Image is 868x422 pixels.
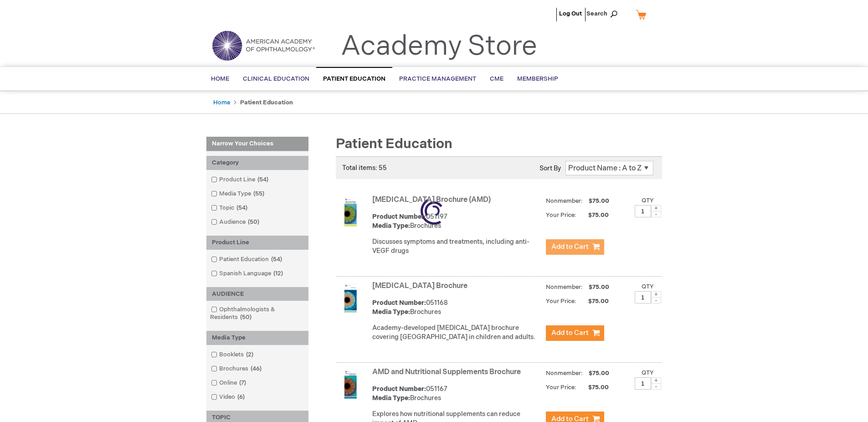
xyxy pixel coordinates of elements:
[546,368,583,379] strong: Nonmember:
[246,218,262,226] span: 50
[209,305,306,322] a: Ophthalmologists & Residents50
[336,197,365,226] img: Age-Related Macular Degeneration Brochure (AMD)
[372,385,426,393] strong: Product Number:
[244,351,256,358] span: 2
[578,298,610,305] span: $75.00
[517,75,558,82] span: Membership
[209,175,272,184] a: Product Line54
[206,287,308,301] div: AUDIENCE
[240,99,293,106] strong: Patient Education
[587,283,611,291] span: $75.00
[209,379,250,387] a: Online7
[271,270,285,277] span: 12
[336,283,365,313] img: Amblyopia Brochure
[209,269,287,278] a: Spanish Language12
[323,75,385,82] span: Patient Education
[372,212,541,231] div: 051197 Brochures
[209,204,251,212] a: Topic54
[342,164,387,172] span: Total items: 55
[372,222,410,230] strong: Media Type:
[372,196,491,204] a: [MEDICAL_DATA] Brochure (AMD)
[213,99,230,106] a: Home
[209,255,286,264] a: Patient Education54
[372,308,410,316] strong: Media Type:
[206,236,308,250] div: Product Line
[206,137,308,151] strong: Narrow Your Choices
[236,68,316,90] a: Clinical Education
[539,165,561,172] label: Sort By
[551,329,589,337] span: Add to Cart
[546,196,583,207] strong: Nonmember:
[209,218,263,226] a: Audience50
[642,283,654,290] label: Qty
[372,394,410,402] strong: Media Type:
[635,205,651,217] input: Qty
[209,350,257,359] a: Booklets2
[399,75,476,82] span: Practice Management
[235,393,247,401] span: 6
[336,370,365,399] img: AMD and Nutritional Supplements Brochure
[587,197,611,205] span: $75.00
[642,197,654,204] label: Qty
[255,176,271,183] span: 54
[251,190,267,197] span: 55
[316,67,392,90] a: Patient Education
[206,156,308,170] div: Category
[546,325,604,341] button: Add to Cart
[510,68,565,90] a: Membership
[372,385,541,403] div: 051167 Brochures
[372,213,426,221] strong: Product Number:
[209,365,265,373] a: Brochures46
[372,324,541,342] p: Academy-developed [MEDICAL_DATA] brochure covering [GEOGRAPHIC_DATA] in children and adults.
[234,204,250,211] span: 54
[546,211,576,219] strong: Your Price:
[372,282,467,290] a: [MEDICAL_DATA] Brochure
[546,384,576,391] strong: Your Price:
[211,75,229,82] span: Home
[578,384,610,391] span: $75.00
[341,30,537,63] a: Academy Store
[372,368,521,376] a: AMD and Nutritional Supplements Brochure
[269,256,284,263] span: 54
[546,298,576,305] strong: Your Price:
[209,190,268,198] a: Media Type55
[209,393,248,401] a: Video6
[372,299,426,307] strong: Product Number:
[206,331,308,345] div: Media Type
[578,211,610,219] span: $75.00
[392,68,483,90] a: Practice Management
[372,237,541,256] p: Discusses symptoms and treatments, including anti-VEGF drugs
[635,377,651,390] input: Qty
[243,75,309,82] span: Clinical Education
[238,314,254,321] span: 50
[248,365,264,372] span: 46
[546,239,604,255] button: Add to Cart
[372,298,541,317] div: 051168 Brochures
[635,291,651,304] input: Qty
[546,282,583,293] strong: Nonmember:
[483,68,510,90] a: CME
[559,10,582,17] a: Log Out
[587,370,611,377] span: $75.00
[490,75,503,82] span: CME
[642,369,654,376] label: Qty
[586,5,621,23] span: Search
[336,136,452,152] span: Patient Education
[551,242,589,251] span: Add to Cart
[237,379,248,386] span: 7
